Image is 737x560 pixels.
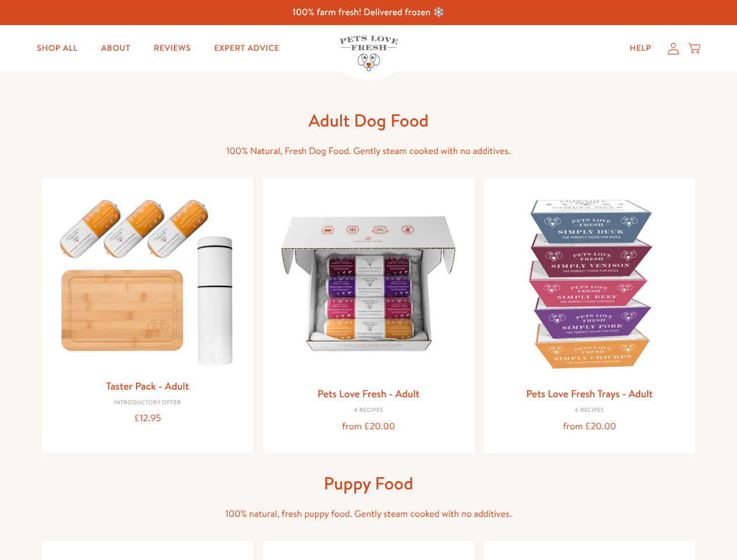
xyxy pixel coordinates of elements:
[493,407,686,414] div: 4 Recipes
[225,508,512,520] span: 100% natural, fresh puppy food. Gently steam cooked with no additives.
[51,400,244,407] div: Introductory Offer
[620,37,661,60] a: Help
[182,109,556,132] h1: Adult Dog Food
[526,386,653,401] a: Pets Love Fresh Trays - Adult
[205,37,289,60] a: Expert Advice
[340,36,398,71] img: Pets Love Fresh
[144,37,200,60] a: Reviews
[493,419,686,435] div: from £20.00
[27,37,87,60] a: Shop All
[493,187,686,380] img: Pets Love Fresh Trays - Adult
[106,379,189,393] a: Taster Pack - Adult
[182,472,556,495] h1: Puppy Food
[272,419,465,435] div: from £20.00
[51,187,244,372] img: Taster Pack - Adult
[272,407,465,414] div: 4 Recipes
[272,187,465,380] img: Pets Love Fresh - Adult
[317,386,420,401] a: Pets Love Fresh - Adult
[51,411,244,426] div: £12.95
[92,37,139,60] a: About
[226,145,511,157] span: 100% Natural, Fresh Dog Food. Gently steam cooked with no additives.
